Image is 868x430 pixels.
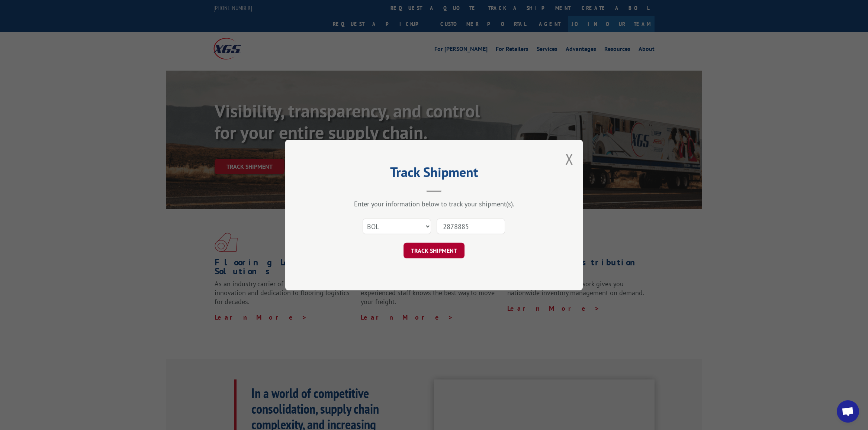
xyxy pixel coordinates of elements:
[565,149,573,169] button: Close modal
[322,167,546,181] h2: Track Shipment
[404,243,464,258] button: TRACK SHIPMENT
[837,400,859,423] div: Open chat
[322,200,546,208] div: Enter your information below to track your shipment(s).
[437,219,505,234] input: Number(s)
